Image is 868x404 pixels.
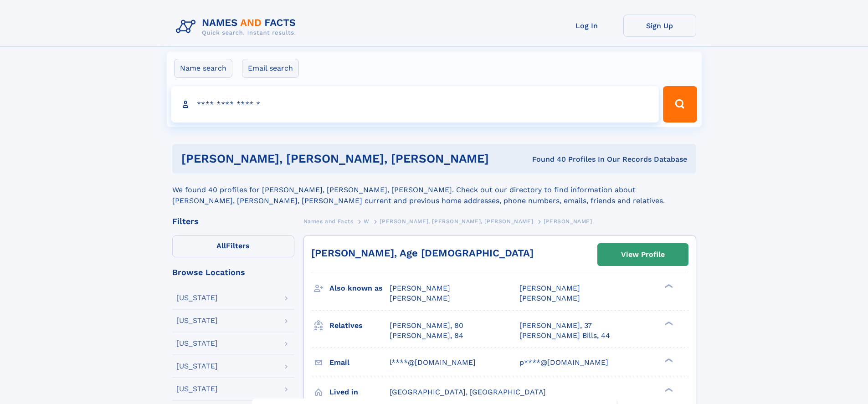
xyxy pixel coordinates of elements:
[174,59,232,78] label: Name search
[519,294,580,302] span: [PERSON_NAME]
[171,86,659,123] input: search input
[216,241,226,250] span: All
[176,363,218,370] div: [US_STATE]
[390,321,463,331] a: [PERSON_NAME], 80
[181,153,511,164] h1: [PERSON_NAME], [PERSON_NAME], [PERSON_NAME]
[519,284,580,292] span: [PERSON_NAME]
[172,217,294,225] div: Filters
[329,384,390,400] h3: Lived in
[510,154,687,164] div: Found 40 Profiles In Our Records Database
[329,281,390,296] h3: Also known as
[172,174,696,206] div: We found 40 profiles for [PERSON_NAME], [PERSON_NAME], [PERSON_NAME]. Check out our directory to ...
[663,283,673,289] div: ❯
[544,218,592,225] span: [PERSON_NAME]
[364,218,370,225] span: W
[519,331,610,341] a: [PERSON_NAME] Bills, 44
[303,215,354,227] a: Names and Facts
[242,59,299,78] label: Email search
[390,388,546,396] span: [GEOGRAPHIC_DATA], [GEOGRAPHIC_DATA]
[663,86,697,123] button: Search Button
[172,235,294,257] label: Filters
[380,218,533,225] span: [PERSON_NAME], [PERSON_NAME], [PERSON_NAME]
[176,294,218,302] div: [US_STATE]
[621,244,665,265] div: View Profile
[176,385,218,393] div: [US_STATE]
[172,15,303,39] img: Logo Names and Facts
[550,15,623,37] a: Log In
[663,320,673,326] div: ❯
[329,318,390,333] h3: Relatives
[176,317,218,324] div: [US_STATE]
[172,268,294,276] div: Browse Locations
[519,321,592,331] a: [PERSON_NAME], 37
[390,294,450,302] span: [PERSON_NAME]
[311,247,534,259] a: [PERSON_NAME], Age [DEMOGRAPHIC_DATA]
[598,244,688,266] a: View Profile
[380,215,533,227] a: [PERSON_NAME], [PERSON_NAME], [PERSON_NAME]
[663,387,673,393] div: ❯
[364,215,370,227] a: W
[176,340,218,347] div: [US_STATE]
[390,284,450,292] span: [PERSON_NAME]
[390,331,463,341] a: [PERSON_NAME], 84
[663,357,673,363] div: ❯
[329,355,390,370] h3: Email
[623,15,696,37] a: Sign Up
